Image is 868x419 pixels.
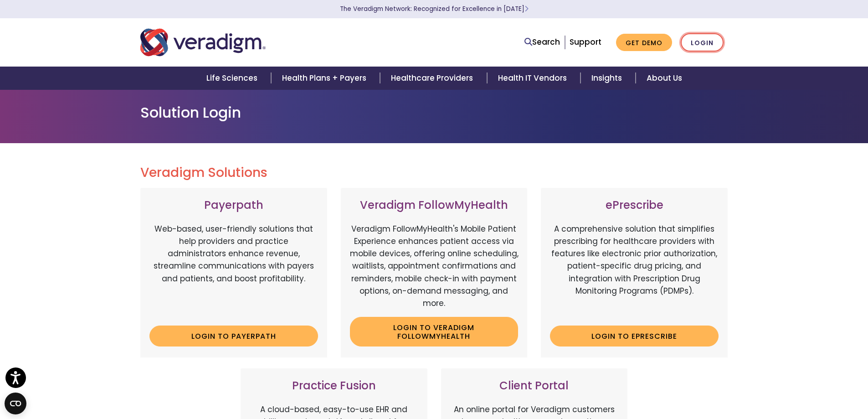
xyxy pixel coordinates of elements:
[380,67,487,90] a: Healthcare Providers
[350,199,519,212] h3: Veradigm FollowMyHealth
[550,199,719,212] h3: ePrescribe
[140,104,728,121] h1: Solution Login
[149,326,318,347] a: Login to Payerpath
[550,326,719,347] a: Login to ePrescribe
[350,317,519,347] a: Login to Veradigm FollowMyHealth
[450,379,619,393] h3: Client Portal
[140,165,728,181] h2: Veradigm Solutions
[524,5,529,13] span: Learn More
[524,36,560,48] a: Search
[693,353,857,408] iframe: Drift Chat Widget
[340,5,529,13] a: The Veradigm Network: Recognized for Excellence in [DATE]Learn More
[271,67,380,90] a: Health Plans + Payers
[5,393,26,414] button: Open CMP widget
[250,379,418,393] h3: Practice Fusion
[636,67,693,90] a: About Us
[681,33,724,52] a: Login
[550,223,719,319] p: A comprehensive solution that simplifies prescribing for healthcare providers with features like ...
[195,67,271,90] a: Life Sciences
[149,223,318,319] p: Web-based, user-friendly solutions that help providers and practice administrators enhance revenu...
[487,67,580,90] a: Health IT Vendors
[350,223,519,310] p: Veradigm FollowMyHealth's Mobile Patient Experience enhances patient access via mobile devices, o...
[149,199,318,212] h3: Payerpath
[140,27,266,57] img: Veradigm logo
[570,36,601,47] a: Support
[580,67,636,90] a: Insights
[616,34,672,52] a: Get Demo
